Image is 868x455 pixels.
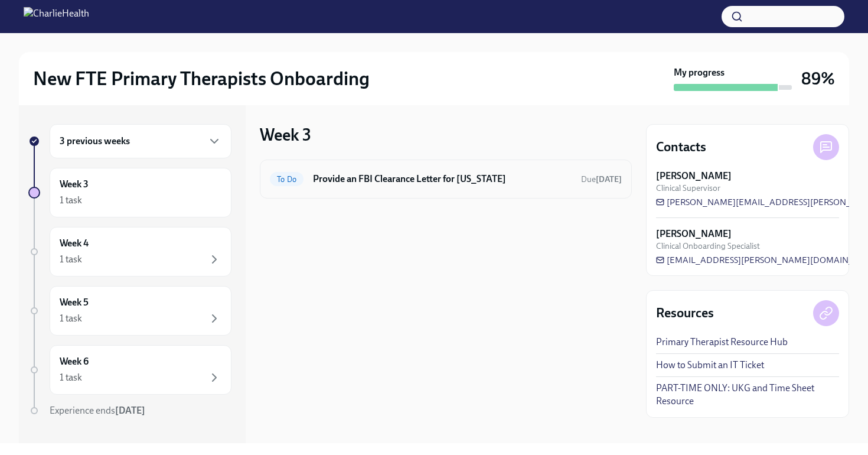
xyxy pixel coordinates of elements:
a: Primary Therapist Resource Hub [656,336,788,349]
div: 1 task [60,312,82,325]
a: Week 41 task [28,227,231,277]
div: 1 task [60,253,82,266]
span: Clinical Onboarding Specialist [656,240,760,252]
span: Clinical Supervisor [656,183,720,194]
img: CharlieHealth [24,7,89,26]
a: Week 51 task [28,286,231,336]
a: PART-TIME ONLY: UKG and Time Sheet Resource [656,382,839,408]
a: How to Submit an IT Ticket [656,359,764,372]
a: Week 61 task [28,345,231,395]
h3: 89% [801,68,835,89]
strong: [PERSON_NAME] [656,170,732,183]
h6: Week 4 [60,237,89,250]
div: 1 task [60,194,82,207]
a: To DoProvide an FBI Clearance Letter for [US_STATE]Due[DATE] [270,170,622,188]
h2: New FTE Primary Therapists Onboarding [33,67,370,90]
h6: Week 3 [60,178,89,191]
strong: [DATE] [596,174,622,184]
h6: 3 previous weeks [60,135,130,148]
span: To Do [270,175,304,184]
strong: [PERSON_NAME] [656,227,732,240]
h4: Resources [656,304,714,322]
h3: Week 3 [260,124,311,145]
h4: Contacts [656,138,706,156]
span: October 16th, 2025 07:00 [581,174,622,185]
h6: Provide an FBI Clearance Letter for [US_STATE] [313,173,572,186]
div: 3 previous weeks [50,124,231,158]
strong: [DATE] [115,405,145,416]
a: Week 31 task [28,168,231,217]
h6: Week 5 [60,296,89,309]
strong: My progress [674,66,725,79]
h6: Week 6 [60,355,89,368]
span: Experience ends [50,405,145,416]
span: Due [581,174,622,184]
div: 1 task [60,371,82,384]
